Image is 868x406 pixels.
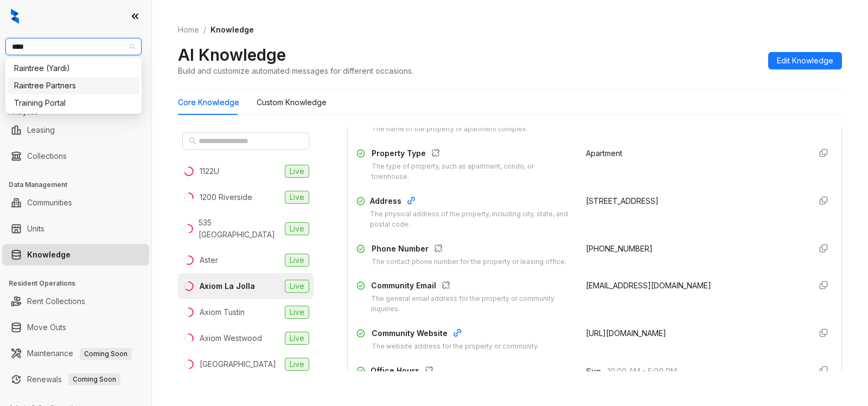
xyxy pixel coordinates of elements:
[178,44,286,65] h2: AI Knowledge
[11,9,19,24] img: logo
[285,254,309,267] span: Live
[2,369,149,390] li: Renewals
[68,373,120,385] span: Coming Soon
[2,73,149,94] li: Leads
[200,332,262,344] div: Axiom Westwood
[27,244,71,266] a: Knowledge
[257,96,327,108] div: Custom Knowledge
[285,280,309,293] span: Live
[285,191,309,204] span: Live
[27,119,55,141] a: Leasing
[371,365,572,379] div: Office Hours
[2,192,149,214] li: Communities
[371,294,573,314] div: The general email address for the property or community inquiries.
[2,119,149,141] li: Leasing
[586,328,666,338] span: [URL][DOMAIN_NAME]
[178,65,413,76] div: Build and customize automated messages for different occasions.
[586,244,653,253] span: [PHONE_NUMBER]
[200,280,255,292] div: Axiom La Jolla
[200,358,276,370] div: [GEOGRAPHIC_DATA]
[777,55,833,67] span: Edit Knowledge
[200,254,218,266] div: Aster
[80,348,132,360] span: Coming Soon
[14,62,133,74] div: Raintree (Yardi)
[586,365,608,377] span: Sun
[189,137,196,145] span: search
[372,243,566,257] div: Phone Number
[285,358,309,371] span: Live
[8,60,139,77] div: Raintree (Yardi)
[2,291,149,312] li: Rent Collections
[210,25,254,34] span: Knowledge
[285,222,309,235] span: Live
[608,365,802,377] span: 10:00 AM - 5:00 PM
[14,97,133,109] div: Training Portal
[2,317,149,338] li: Move Outs
[200,306,245,318] div: Axiom Tustin
[9,180,151,190] h3: Data Management
[586,195,802,207] div: [STREET_ADDRESS]
[372,162,573,182] div: The type of property, such as apartment, condo, or townhouse.
[176,24,201,36] a: Home
[285,306,309,319] span: Live
[2,244,149,266] li: Knowledge
[2,145,149,167] li: Collections
[2,343,149,364] li: Maintenance
[370,195,573,209] div: Address
[199,217,280,241] div: 535 [GEOGRAPHIC_DATA]
[370,209,573,230] div: The physical address of the property, including city, state, and postal code.
[9,279,151,288] h3: Resident Operations
[372,327,539,341] div: Community Website
[8,77,139,94] div: Raintree Partners
[203,24,206,36] li: /
[8,94,139,112] div: Training Portal
[27,369,120,390] a: RenewalsComing Soon
[27,145,67,167] a: Collections
[200,165,219,177] div: 1122U
[372,257,566,267] div: The contact phone number for the property or leasing office.
[27,317,66,338] a: Move Outs
[586,281,711,290] span: [EMAIL_ADDRESS][DOMAIN_NAME]
[285,332,309,345] span: Live
[14,80,133,92] div: Raintree Partners
[372,341,539,352] div: The website address for the property or community.
[372,147,573,162] div: Property Type
[2,218,149,240] li: Units
[371,280,573,294] div: Community Email
[768,52,842,69] button: Edit Knowledge
[27,218,44,240] a: Units
[27,192,72,214] a: Communities
[200,191,252,203] div: 1200 Riverside
[178,96,239,108] div: Core Knowledge
[586,149,622,158] span: Apartment
[285,165,309,178] span: Live
[27,291,85,312] a: Rent Collections
[372,124,528,134] div: The name of the property or apartment complex.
